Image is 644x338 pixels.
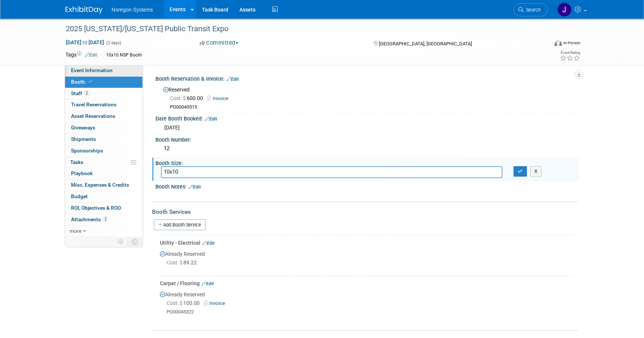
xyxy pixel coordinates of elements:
[85,52,97,58] a: Edit
[202,281,214,286] a: Edit
[205,116,217,122] a: Edit
[524,7,541,13] span: Search
[70,228,81,234] span: more
[65,99,142,110] a: Travel Reservations
[170,95,206,101] span: 600.00
[160,247,573,273] div: Already Reserved
[155,73,579,83] div: Booth Reservation & Invoice:
[65,51,97,59] td: Tags
[557,3,571,17] img: Johana Gil
[170,104,573,110] div: PO00043515
[65,6,103,14] img: ExhibitDay
[154,219,206,230] a: Add Booth Service
[71,205,121,211] span: ROI, Objectives & ROO
[65,134,142,145] a: Shipments
[71,125,95,131] span: Giveaways
[65,191,142,202] a: Budget
[197,39,241,47] button: Committed
[167,300,203,306] span: 100.00
[155,181,579,191] div: Booth Notes:
[71,79,94,85] span: Booth
[104,51,144,59] div: 10x10 NSP Booth
[202,241,215,246] a: Edit
[379,41,471,46] span: [GEOGRAPHIC_DATA], [GEOGRAPHIC_DATA]
[167,309,573,315] div: PO00045322
[65,111,142,122] a: Asset Reservations
[530,166,542,177] button: X
[167,260,183,265] span: Cost: $
[65,226,142,237] a: more
[152,208,579,216] div: Booth Services
[71,193,88,199] span: Budget
[65,168,142,179] a: Playbook
[160,239,573,247] div: Utility - Electrical
[128,237,143,247] td: Toggle Event Tabs
[106,41,121,45] span: (2 days)
[71,170,93,176] span: Playbook
[167,300,183,306] span: Cost: $
[65,65,142,76] a: Event Information
[88,80,92,84] i: Booth reservation complete
[504,39,580,50] div: Event Format
[81,39,88,45] span: to
[204,300,228,306] a: Invoice
[155,134,579,144] div: Booth Number:
[65,214,142,225] a: Attachments2
[563,40,580,46] div: In-Person
[226,77,239,82] a: Edit
[84,90,90,96] span: 2
[560,51,580,55] div: Event Rating
[71,136,96,142] span: Shipments
[65,157,142,168] a: Tasks
[513,3,548,16] a: Search
[189,184,201,190] a: Edit
[160,280,573,287] div: Carpet / Flooring
[155,158,579,167] div: Booth Size:
[65,180,142,191] a: Misc. Expenses & Credits
[155,113,579,123] div: Date Booth Booked:
[71,182,129,188] span: Misc. Expenses & Credits
[103,216,108,222] span: 2
[65,145,142,157] a: Sponsorships
[164,125,180,131] span: [DATE]
[63,22,537,36] div: 2025 [US_STATE]/[US_STATE] Public Transit Expo
[71,113,115,119] span: Asset Reservations
[65,77,142,88] a: Booth
[167,260,200,265] span: 89.22
[65,122,142,133] a: Giveaways
[170,95,187,101] span: Cost: $
[161,84,573,110] div: Reserved
[71,67,113,73] span: Event Information
[65,203,142,214] a: ROI, Objectives & ROO
[554,40,562,46] img: Format-Inperson.png
[71,216,108,222] span: Attachments
[161,143,573,154] div: 12
[71,102,116,107] span: Travel Reservations
[65,39,104,46] span: [DATE] [DATE]
[71,148,103,154] span: Sponsorships
[115,237,128,247] td: Personalize Event Tab Strip
[207,96,232,101] a: Invoice
[112,7,153,13] span: Noregon Systems
[65,88,142,99] a: Staff2
[71,90,90,96] span: Staff
[70,159,83,165] span: Tasks
[160,287,573,321] div: Already Reserved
